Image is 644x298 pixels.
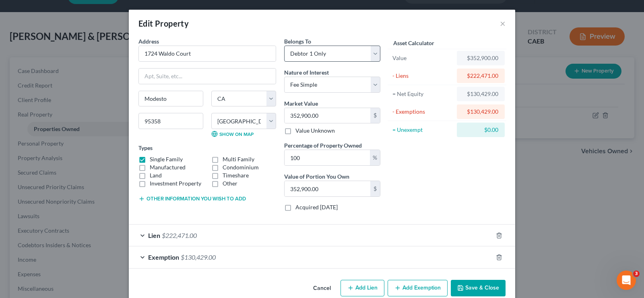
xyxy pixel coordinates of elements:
[284,38,311,45] span: Belongs To
[162,231,197,239] span: $222,471.00
[285,150,370,165] input: 0.00
[392,126,453,134] div: = Unexempt
[388,280,448,297] button: Add Exemption
[17,209,135,234] div: Statement of Financial Affairs - Property Repossessed, Foreclosed, Garnished, Attached, Seized, o...
[284,172,349,181] label: Value of Portion You Own
[17,137,65,146] span: Search for help
[295,127,335,135] label: Value Unknown
[463,54,498,62] div: $352,900.00
[307,281,337,297] button: Cancel
[67,244,95,250] span: Messages
[148,231,160,239] span: Lien
[211,131,254,137] a: Show on Map
[617,271,636,290] iframe: Intercom live chat
[148,253,179,261] span: Exemption
[12,152,149,176] div: Statement of Financial Affairs - Payments Made in the Last 90 days
[8,95,153,125] div: Send us a messageWe'll be back online [DATE]
[86,13,102,29] img: Profile image for Lindsey
[138,144,153,152] label: Types
[392,54,453,62] div: Value
[138,113,203,129] input: Enter zip...
[295,203,338,211] label: Acquired [DATE]
[150,163,186,171] label: Manufactured
[223,163,259,171] label: Condominium
[463,108,498,116] div: $130,429.00
[12,176,149,191] div: Attorney's Disclosure of Compensation
[284,141,362,150] label: Percentage of Property Owned
[370,108,380,123] div: $
[463,90,498,98] div: $130,429.00
[128,244,140,250] span: Help
[392,90,453,98] div: = Net Equity
[284,99,318,108] label: Market Value
[392,108,453,116] div: - Exemptions
[285,108,370,123] input: 0.00
[12,191,149,206] div: Adding Income
[17,110,134,119] div: We'll be back online [DATE]
[223,179,237,188] label: Other
[16,57,145,71] p: Hi there!
[284,68,329,77] label: Nature of Interest
[17,179,135,188] div: Attorney's Disclosure of Compensation
[139,91,203,106] input: Enter city...
[451,280,506,297] button: Save & Close
[341,280,384,297] button: Add Lien
[138,196,246,202] button: Other information you wish to add
[392,72,453,80] div: - Liens
[12,206,149,238] div: Statement of Financial Affairs - Property Repossessed, Foreclosed, Garnished, Attached, Seized, o...
[500,19,506,28] button: ×
[138,38,159,45] span: Address
[17,156,135,173] div: Statement of Financial Affairs - Payments Made in the Last 90 days
[17,102,134,110] div: Send us a message
[139,46,276,61] input: Enter address...
[285,181,370,196] input: 0.00
[223,171,249,179] label: Timeshare
[18,244,36,250] span: Home
[150,155,183,163] label: Single Family
[138,18,189,29] div: Edit Property
[17,194,135,202] div: Adding Income
[150,179,201,188] label: Investment Property
[138,13,153,27] div: Close
[54,224,107,256] button: Messages
[393,39,434,47] label: Asset Calculator
[633,271,640,277] span: 3
[101,13,118,29] img: Profile image for James
[139,69,276,84] input: Apt, Suite, etc...
[150,171,162,179] label: Land
[223,155,254,163] label: Multi Family
[463,72,498,80] div: $222,471.00
[117,13,133,29] img: Profile image for Emma
[16,17,70,26] img: logo
[107,224,161,256] button: Help
[370,181,380,196] div: $
[12,133,149,149] button: Search for help
[16,71,145,85] p: How can we help?
[181,253,216,261] span: $130,429.00
[463,126,498,134] div: $0.00
[370,150,380,165] div: %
